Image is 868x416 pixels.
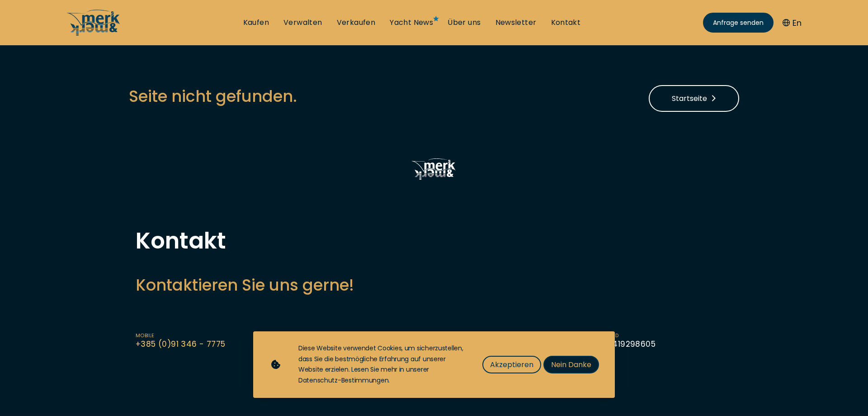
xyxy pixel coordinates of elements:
[703,13,774,33] a: Anfrage senden
[490,359,533,370] span: Akzeptieren
[337,18,376,28] a: Verkaufen
[603,339,656,349] span: 02419298605
[603,332,656,339] span: VAT ID
[390,18,433,28] a: Yacht News
[136,230,732,252] h1: Kontakt
[783,17,802,29] button: En
[298,343,464,386] div: Diese Website verwendet Cookies, um sicherzustellen, dass Sie die bestmögliche Erfahrung auf unse...
[129,85,297,107] h3: Seite nicht gefunden.
[672,93,716,104] span: Startseite
[136,339,225,349] a: +385 (0)91 346 - 7775
[551,18,581,28] a: Kontakt
[298,376,388,385] a: Datenschutz-Bestimmungen
[543,356,599,373] button: Nein Danke
[551,359,591,370] span: Nein Danke
[283,18,322,28] a: Verwalten
[136,332,225,339] span: Mobile
[649,85,739,112] a: Startseite
[448,18,481,28] a: Über uns
[243,18,269,28] a: Kaufen
[482,356,541,373] button: Akzeptieren
[136,274,732,296] h3: Kontaktieren Sie uns gerne!
[713,18,764,28] span: Anfrage senden
[495,18,537,28] a: Newsletter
